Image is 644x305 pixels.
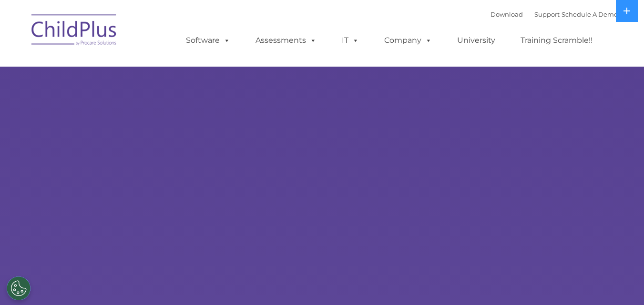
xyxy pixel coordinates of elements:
font: | [491,10,618,18]
a: Training Scramble!! [511,31,602,50]
button: Cookies Settings [7,276,31,300]
a: IT [332,31,368,50]
img: ChildPlus by Procare Solutions [27,8,122,55]
a: Download [491,10,523,18]
a: Company [375,31,441,50]
a: Support [534,10,560,18]
a: Assessments [246,31,326,50]
a: Software [176,31,240,50]
a: University [448,31,505,50]
a: Schedule A Demo [562,10,618,18]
